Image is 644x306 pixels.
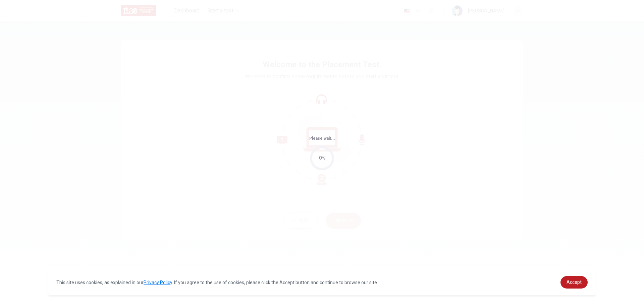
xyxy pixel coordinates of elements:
a: dismiss cookie message [560,276,588,289]
span: This site uses cookies, as explained in our . If you agree to the use of cookies, please click th... [56,280,378,285]
span: Accept [567,279,582,285]
a: Privacy Policy [144,280,172,285]
span: Please wait... [309,136,335,141]
div: cookieconsent [48,269,596,295]
div: 0% [319,154,325,162]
